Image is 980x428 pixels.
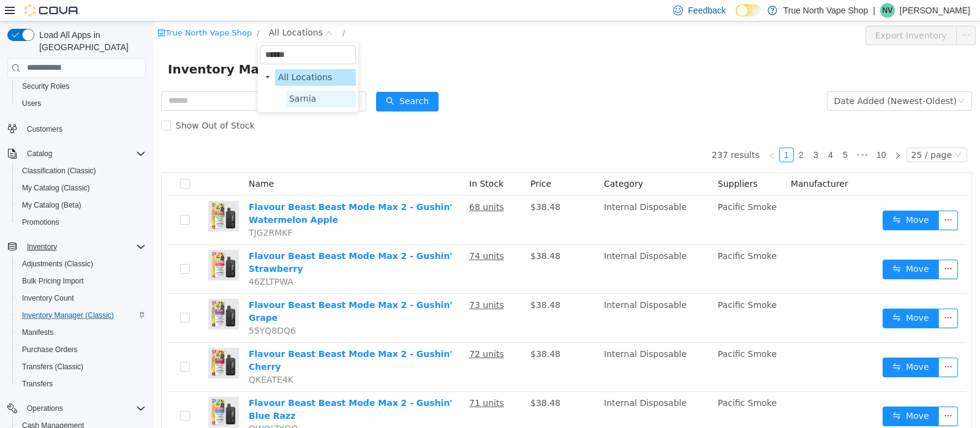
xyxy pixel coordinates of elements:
span: Sarnia [136,72,163,82]
td: Internal Disposable [446,175,560,223]
input: filter select [107,24,203,43]
a: Classification (Classic) [17,163,101,178]
button: icon: ellipsis [785,189,805,209]
button: icon: swapMove [729,238,786,258]
a: Customers [22,122,67,137]
span: ••• [699,126,719,141]
button: icon: swapMove [729,385,786,405]
span: Feedback [688,4,725,17]
span: $38.48 [377,328,407,337]
input: Dark Mode [736,4,761,17]
button: icon: ellipsis [785,385,805,405]
span: 55YQ8DQ6 [96,304,143,314]
a: Inventory Manager (Classic) [17,308,119,323]
a: Inventory Count [17,291,79,306]
span: / [189,7,192,16]
span: All Locations [116,4,170,18]
span: All Locations [125,51,179,61]
button: Purchase Orders [12,341,151,358]
span: Promotions [17,215,146,230]
span: Users [17,96,146,111]
p: [PERSON_NAME] [900,3,970,18]
span: Inventory Manager [15,38,154,58]
button: Bulk Pricing Import [12,272,151,290]
u: 72 units [316,328,351,337]
button: Operations [2,400,151,417]
img: Flavour Beast Beast Mode Max 2 - Gushin' Watermelon Apple hero shot [55,179,86,210]
span: My Catalog (Classic) [17,181,146,195]
a: 3 [656,127,669,140]
i: icon: shop [4,7,12,15]
p: True North Vape Shop [783,3,869,18]
button: Export Inventory [712,4,804,24]
img: Cova [24,4,80,17]
span: Pacific Smoke [565,377,624,386]
button: icon: swapMove [729,287,786,307]
span: Purchase Orders [17,342,146,357]
a: Flavour Beast Beast Mode Max 2 - Gushin' Blue Razz [96,377,300,399]
span: Inventory Count [22,293,74,303]
button: icon: ellipsis [785,336,805,356]
button: Classification (Classic) [12,162,151,179]
span: Pacific Smoke [565,279,624,288]
button: Inventory Manager (Classic) [12,307,151,324]
span: QWQJZYQQ [96,402,145,412]
span: Name [96,157,121,167]
td: Internal Disposable [446,321,560,370]
span: Customers [22,121,146,136]
button: Transfers [12,375,151,392]
button: icon: ellipsis [785,287,805,307]
span: Manufacturer [638,157,695,167]
i: icon: caret-down [111,53,118,59]
i: icon: right [741,130,748,138]
span: Security Roles [17,79,146,94]
span: Pacific Smoke [565,230,624,239]
button: icon: ellipsis [785,238,805,258]
span: Purchase Orders [22,345,78,355]
li: Next Page [737,126,752,141]
li: Previous Page [611,126,626,141]
a: Manifests [17,325,58,340]
span: Security Roles [22,81,69,91]
span: Adjustments (Classic) [22,259,93,269]
span: Transfers [22,379,53,389]
a: Adjustments (Classic) [17,257,98,271]
button: Transfers (Classic) [12,358,151,375]
img: Flavour Beast Beast Mode Max 2 - Gushin' Strawberry hero shot [55,228,86,259]
span: Load All Apps in [GEOGRAPHIC_DATA] [34,29,146,53]
span: Transfers [17,377,146,391]
span: All Locations [122,48,203,64]
button: Promotions [12,214,151,231]
span: / [104,7,106,16]
a: 5 [685,127,699,140]
li: 10 [719,126,737,141]
li: 4 [670,126,685,141]
a: Promotions [17,215,64,230]
button: Customers [2,119,151,137]
button: icon: searchSearch [223,70,285,90]
span: NV [883,3,893,18]
li: 3 [655,126,670,141]
span: Dark Mode [736,17,736,17]
button: Catalog [2,145,151,162]
button: Inventory Count [12,290,151,307]
span: Customers [27,124,62,134]
span: 46ZLTPWA [96,255,140,265]
span: Price [377,157,398,167]
span: Classification (Classic) [22,166,96,176]
a: 1 [627,127,640,140]
p: | [873,3,875,18]
button: Users [12,95,151,112]
img: Flavour Beast Beast Mode Max 2 - Gushin' Grape hero shot [55,277,86,308]
button: Adjustments (Classic) [12,255,151,272]
span: My Catalog (Classic) [22,183,90,193]
span: Operations [22,401,146,416]
li: 2 [641,126,655,141]
a: My Catalog (Beta) [17,198,86,212]
button: icon: swapMove [729,189,786,209]
td: Internal Disposable [446,223,560,272]
li: 1 [626,126,641,141]
span: In Stock [316,157,350,167]
button: My Catalog (Beta) [12,197,151,214]
span: Bulk Pricing Import [17,274,146,288]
